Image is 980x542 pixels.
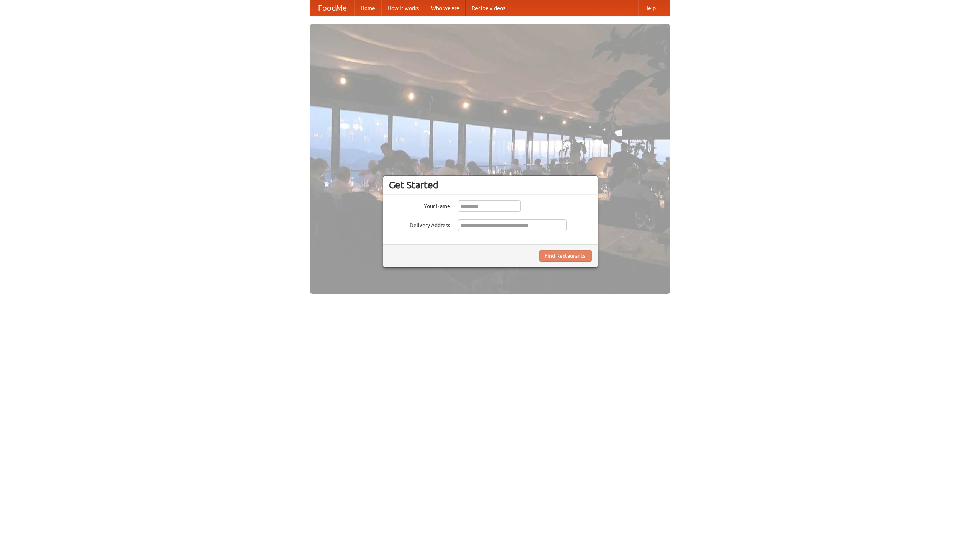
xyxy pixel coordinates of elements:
a: Recipe videos [465,0,511,16]
label: Your Name [389,200,450,210]
h3: Get Started [389,179,592,191]
a: Who we are [425,0,465,16]
a: Home [354,0,381,16]
a: How it works [381,0,425,16]
a: Help [638,0,662,16]
label: Delivery Address [389,219,450,229]
a: FoodMe [310,0,354,16]
button: Find Restaurants! [539,250,592,262]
